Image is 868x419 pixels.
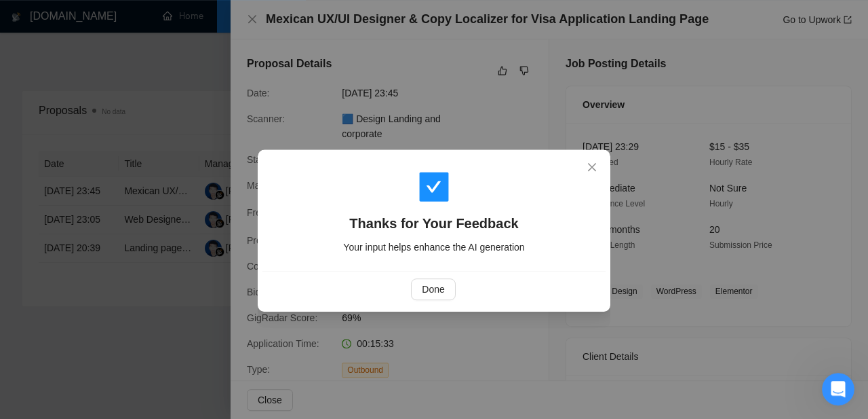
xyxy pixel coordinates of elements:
[343,242,524,253] span: Your input helps enhance the AI generation
[411,278,455,300] button: Done
[422,282,444,297] span: Done
[279,214,589,233] h4: Thanks for Your Feedback
[418,170,450,203] span: check-square
[822,373,854,405] iframe: Intercom live chat
[587,162,597,172] span: close
[574,149,610,186] button: Close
